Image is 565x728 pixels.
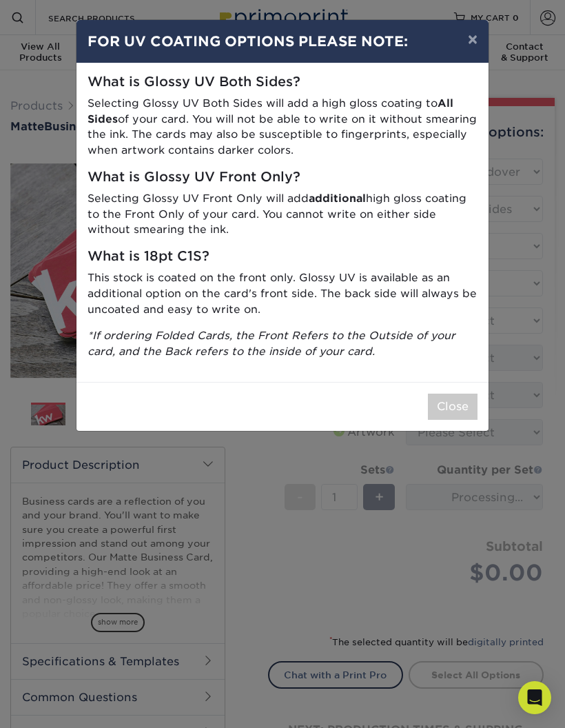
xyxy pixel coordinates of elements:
[88,329,455,358] i: *If ordering Folded Cards, the Front Refers to the Outside of your card, and the Back refers to t...
[88,96,477,159] p: Selecting Glossy UV Both Sides will add a high gloss coating to of your card. You will not be abl...
[457,20,489,59] button: ×
[88,31,477,52] h4: FOR UV COATING OPTIONS PLEASE NOTE:
[518,681,551,714] div: Open Intercom Messenger
[309,192,366,205] strong: additional
[428,394,477,420] button: Close
[88,191,477,238] p: Selecting Glossy UV Front Only will add high gloss coating to the Front Only of your card. You ca...
[88,97,453,125] strong: All Sides
[88,74,477,90] h5: What is Glossy UV Both Sides?
[88,170,477,185] h5: What is Glossy UV Front Only?
[88,249,477,265] h5: What is 18pt C1S?
[88,270,477,317] p: This stock is coated on the front only. Glossy UV is available as an additional option on the car...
